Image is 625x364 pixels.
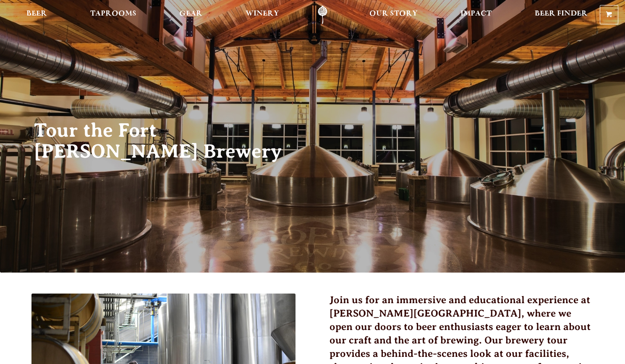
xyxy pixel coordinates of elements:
a: Odell Home [307,5,338,24]
span: Taprooms [90,10,136,17]
a: Beer [21,5,52,24]
span: Beer [26,10,47,17]
a: Winery [240,5,285,24]
span: Our Story [369,10,418,17]
a: Beer Finder [529,5,593,24]
a: Impact [455,5,497,24]
h2: Tour the Fort [PERSON_NAME] Brewery [34,120,296,162]
span: Winery [246,10,279,17]
a: Our Story [364,5,423,24]
span: Impact [460,10,492,17]
a: Gear [174,5,208,24]
span: Gear [179,10,202,17]
a: Taprooms [85,5,142,24]
span: Beer Finder [535,10,588,17]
